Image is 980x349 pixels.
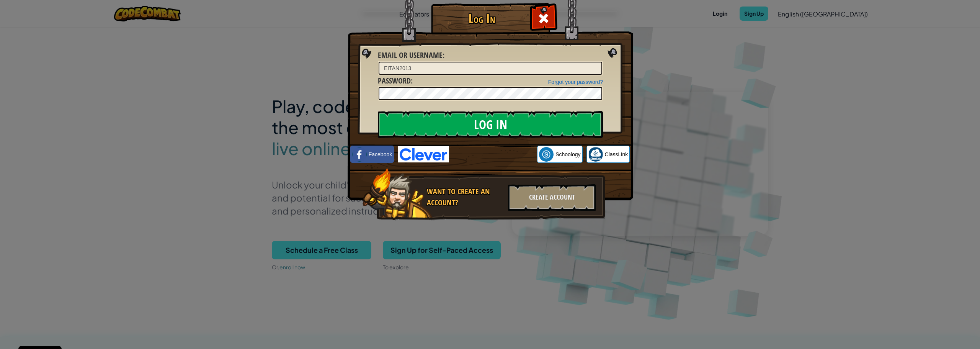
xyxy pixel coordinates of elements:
h1: Log In [433,12,531,25]
label: : [378,50,444,61]
img: facebook_small.png [352,147,367,162]
input: Log In [378,111,603,138]
iframe: כפתור לכניסה באמצעות חשבון Google [449,146,537,163]
img: schoology.png [539,147,554,162]
img: clever-logo-blue.png [398,146,449,162]
img: classlink-logo-small.png [588,147,603,162]
span: Facebook [369,151,392,158]
span: Email or Username [378,50,443,60]
a: Forgot your password? [548,79,603,85]
div: Create Account [508,184,596,211]
div: Want to create an account? [427,186,503,208]
span: Schoology [555,151,580,158]
span: ClassLink [605,151,628,158]
label: : [378,75,413,87]
span: Password [378,75,411,86]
